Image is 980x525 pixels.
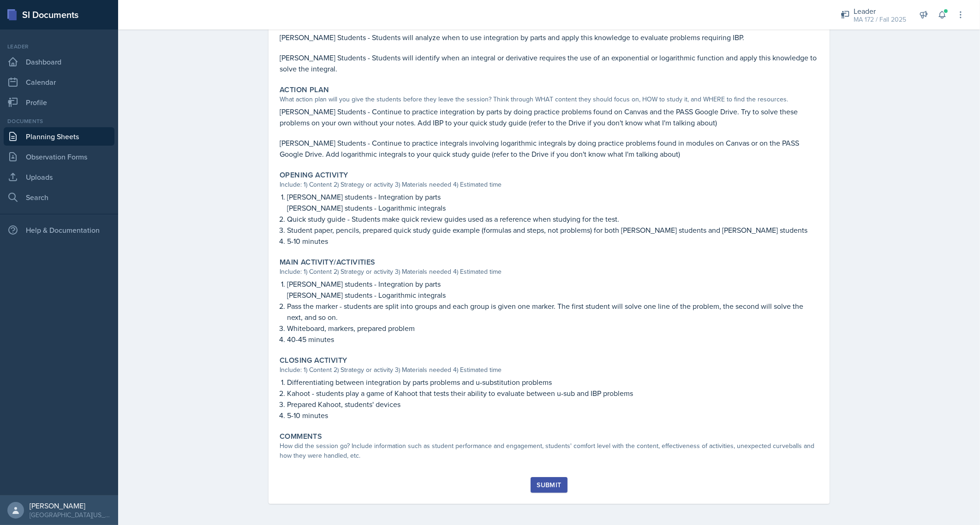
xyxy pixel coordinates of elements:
div: [PERSON_NAME] [30,501,111,510]
div: Include: 1) Content 2) Strategy or activity 3) Materials needed 4) Estimated time [280,180,819,189]
p: [PERSON_NAME] Students - Continue to practice integration by parts by doing practice problems fou... [280,106,819,128]
div: How did the session go? Include information such as student performance and engagement, students'... [280,441,819,460]
div: [GEOGRAPHIC_DATA][US_STATE] in [GEOGRAPHIC_DATA] [30,510,111,519]
p: [PERSON_NAME] Students - Continue to practice integrals involving logarithmic integrals by doing ... [280,137,819,159]
label: Closing Activity [280,356,347,365]
p: [PERSON_NAME] students - Logarithmic integrals [287,289,819,301]
div: MA 172 / Fall 2025 [854,15,906,24]
p: Whiteboard, markers, prepared problem [287,323,819,334]
div: Documents [4,117,114,125]
a: Dashboard [4,53,114,71]
p: Pass the marker - students are split into groups and each group is given one marker. The first st... [287,301,819,323]
div: Leader [4,42,114,51]
p: [PERSON_NAME] Students - Students will analyze when to use integration by parts and apply this kn... [280,32,819,43]
p: [PERSON_NAME] students - Integration by parts [287,191,819,202]
p: Differentiating between integration by parts problems and u-substitution problems [287,377,819,388]
label: Main Activity/Activities [280,258,376,267]
p: Quick study guide - Students make quick review guides used as a reference when studying for the t... [287,213,819,224]
a: Search [4,188,114,206]
p: Prepared Kahoot, students' devices [287,399,819,410]
p: Student paper, pencils, prepared quick study guide example (formulas and steps, not problems) for... [287,224,819,236]
p: [PERSON_NAME] students - Integration by parts [287,278,819,289]
label: Action Plan [280,85,329,94]
p: [PERSON_NAME] students - Logarithmic integrals [287,202,819,213]
div: Help & Documentation [4,221,114,239]
a: Planning Sheets [4,127,114,146]
p: 5-10 minutes [287,236,819,247]
div: Leader [854,6,906,17]
p: 40-45 minutes [287,334,819,345]
div: Include: 1) Content 2) Strategy or activity 3) Materials needed 4) Estimated time [280,267,819,277]
label: Comments [280,432,322,441]
div: Submit [537,481,561,489]
p: [PERSON_NAME] Students - Students will identify when an integral or derivative requires the use o... [280,52,819,74]
a: Observation Forms [4,147,114,166]
div: What action plan will you give the students before they leave the session? Think through WHAT con... [280,94,819,104]
button: Submit [531,477,567,493]
a: Profile [4,93,114,112]
label: Opening Activity [280,171,348,180]
p: Kahoot - students play a game of Kahoot that tests their ability to evaluate between u-sub and IB... [287,388,819,399]
a: Calendar [4,73,114,91]
a: Uploads [4,168,114,186]
p: 5-10 minutes [287,410,819,421]
div: Include: 1) Content 2) Strategy or activity 3) Materials needed 4) Estimated time [280,365,819,375]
